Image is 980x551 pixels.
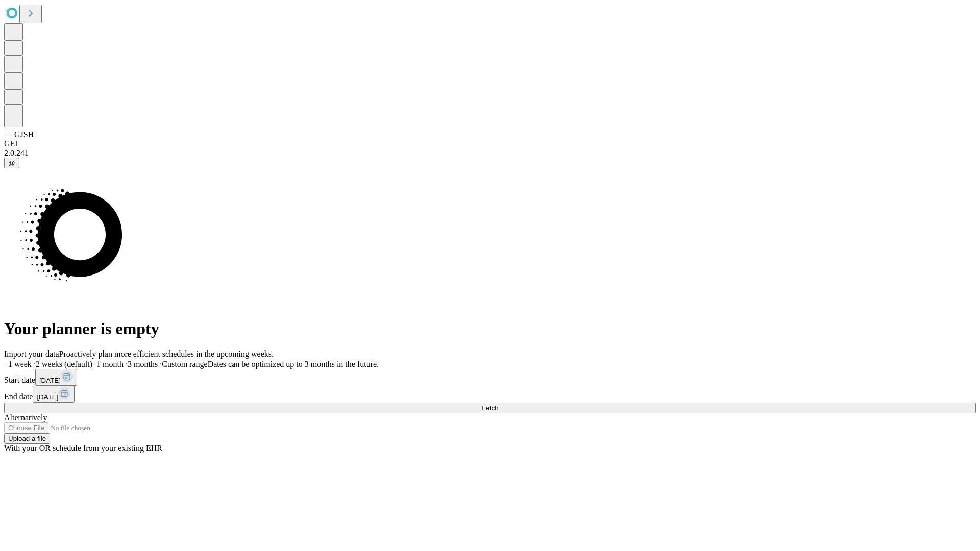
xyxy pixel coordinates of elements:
span: 1 month [96,360,124,368]
div: Start date [4,369,976,386]
button: Fetch [4,403,976,413]
span: Proactively plan more efficient schedules in the upcoming weeks. [59,349,274,358]
button: @ [4,158,19,168]
span: Import your data [4,349,59,358]
button: [DATE] [33,386,75,403]
span: [DATE] [39,377,61,384]
span: GJSH [14,130,34,139]
span: Alternatively [4,413,47,422]
span: 3 months [128,360,158,368]
span: @ [8,159,15,167]
span: With your OR schedule from your existing EHR [4,444,162,453]
h1: Your planner is empty [4,319,976,338]
div: GEI [4,139,976,148]
button: [DATE] [35,369,77,386]
span: [DATE] [37,393,58,401]
span: 2 weeks (default) [36,360,92,368]
span: 1 week [8,360,32,368]
span: Custom range [162,360,207,368]
span: Fetch [481,404,498,412]
div: 2.0.241 [4,148,976,158]
span: Dates can be optimized up to 3 months in the future. [208,360,379,368]
button: Upload a file [4,433,50,444]
div: End date [4,386,976,403]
